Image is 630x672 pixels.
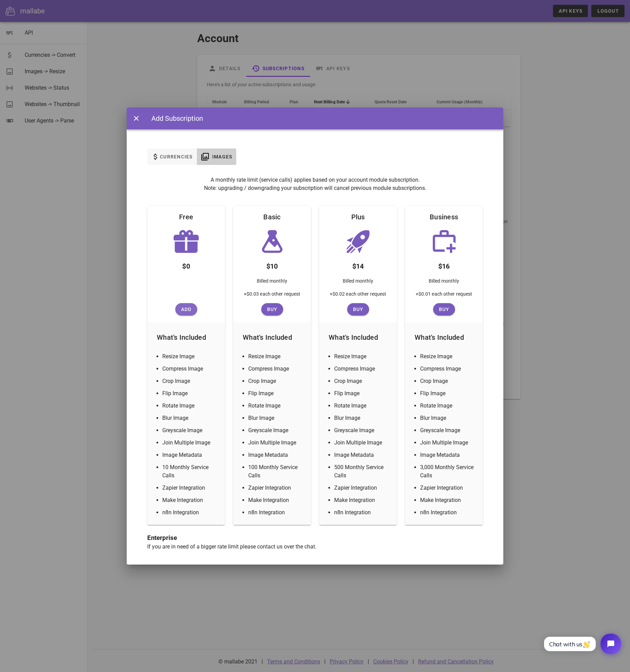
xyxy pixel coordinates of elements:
[264,307,280,312] span: Buy
[350,307,366,312] span: Buy
[144,113,203,124] div: Add Subscription
[248,352,304,361] li: Resize Image
[248,451,304,459] li: Image Metadata
[334,496,390,504] li: Make Integration
[248,389,304,398] li: Flip Image
[162,365,218,373] li: Compress Image
[251,274,292,290] div: Billed monthly
[420,426,476,435] li: Greyscale Image
[248,426,304,435] li: Greyscale Image
[248,414,304,422] li: Blur Image
[162,439,218,447] li: Join Multiple Image
[334,439,390,447] li: Join Multiple Image
[334,352,390,361] li: Resize Image
[537,628,627,660] iframe: Tidio Chat
[334,451,390,459] li: Image Metadata
[162,377,218,385] li: Crop Image
[420,496,476,504] li: Make Integration
[337,274,378,290] div: Billed monthly
[178,307,194,312] span: Add
[258,206,286,228] div: Basic
[334,426,390,435] li: Greyscale Image
[420,414,476,422] li: Blur Image
[248,496,304,504] li: Make Integration
[261,303,283,315] button: Buy
[420,402,476,410] li: Rotate Image
[237,326,307,348] div: What's Included
[162,426,218,435] li: Greyscale Image
[162,508,218,517] li: n8n Integration
[160,154,193,159] span: Currencies
[420,439,476,447] li: Join Multiple Image
[334,365,390,373] li: Compress Image
[423,274,464,290] div: Billed monthly
[334,377,390,385] li: Crop Image
[162,496,218,504] li: Make Integration
[409,326,479,348] div: What's Included
[248,402,304,410] li: Rotate Image
[162,451,218,459] li: Image Metadata
[334,484,390,492] li: Zapier Integration
[248,463,304,480] li: 100 Monthly Service Calls
[410,290,478,303] div: +$0.01 each other request
[197,148,237,165] button: Images
[420,389,476,398] li: Flip Image
[420,365,476,373] li: Compress Image
[346,206,370,228] div: Plus
[162,352,218,361] li: Resize Image
[347,255,369,274] div: $14
[162,389,218,398] li: Flip Image
[334,389,390,398] li: Flip Image
[151,326,221,348] div: What's Included
[174,206,199,228] div: Free
[175,303,197,315] button: Add
[420,508,476,517] li: n8n Integration
[420,463,476,480] li: 3,000 Monthly Service Calls
[420,352,476,361] li: Resize Image
[334,402,390,410] li: Rotate Image
[248,365,304,373] li: Compress Image
[212,154,232,159] span: Images
[323,326,393,348] div: What's Included
[248,439,304,447] li: Join Multiple Image
[147,148,197,165] button: Currencies
[334,414,390,422] li: Blur Image
[147,176,483,192] p: A monthly rate limit (service calls) applies based on your account module subscription. Note: upg...
[420,377,476,385] li: Crop Image
[248,508,304,517] li: n8n Integration
[436,307,452,312] span: Buy
[347,303,369,315] button: Buy
[433,255,455,274] div: $16
[162,402,218,410] li: Rotate Image
[420,451,476,459] li: Image Metadata
[424,206,464,228] div: Business
[334,508,390,517] li: n8n Integration
[261,255,283,274] div: $10
[238,290,306,303] div: +$0.03 each other request
[147,543,483,551] p: If you are in need of a bigger rate limit please contact us over the chat.
[433,303,455,315] button: Buy
[177,255,196,274] div: $0
[248,484,304,492] li: Zapier Integration
[334,463,390,480] li: 500 Monthly Service Calls
[162,484,218,492] li: Zapier Integration
[248,377,304,385] li: Crop Image
[162,463,218,480] li: 10 Monthly Service Calls
[162,414,218,422] li: Blur Image
[324,290,392,303] div: +$0.02 each other request
[420,484,476,492] li: Zapier Integration
[147,533,483,543] h3: Enterprise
